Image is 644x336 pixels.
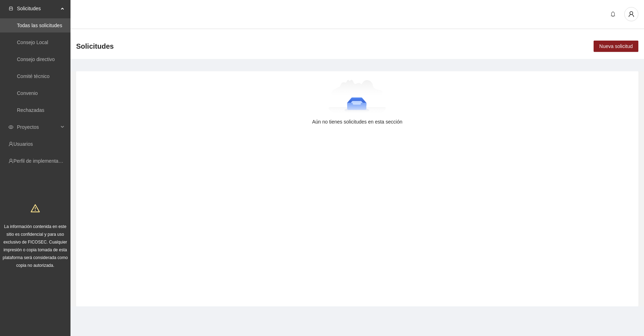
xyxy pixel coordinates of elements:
button: Nueva solicitud [594,41,638,52]
span: eye [8,125,13,130]
span: inbox [8,6,13,11]
a: Consejo Local [17,40,48,45]
button: user [624,7,638,21]
button: bell [607,8,619,20]
a: Comité técnico [17,73,50,79]
a: Usuarios [13,141,33,147]
a: Perfil de implementadora [13,158,68,164]
a: Convenio [17,90,38,96]
div: Aún no tienes solicitudes en esta sección [87,118,627,126]
a: Consejo directivo [17,56,55,62]
span: warning [31,204,40,213]
img: Aún no tienes solicitudes en esta sección [329,80,386,115]
span: bell [608,11,618,17]
span: Solicitudes [76,41,114,52]
a: Todas las solicitudes [17,23,62,28]
span: La información contenida en este sitio es confidencial y para uso exclusivo de FICOSEC. Cualquier... [3,224,68,268]
span: Proyectos [17,120,59,134]
span: Solicitudes [17,1,59,16]
span: user [625,11,638,17]
span: Nueva solicitud [599,42,633,50]
a: Rechazadas [17,107,44,113]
